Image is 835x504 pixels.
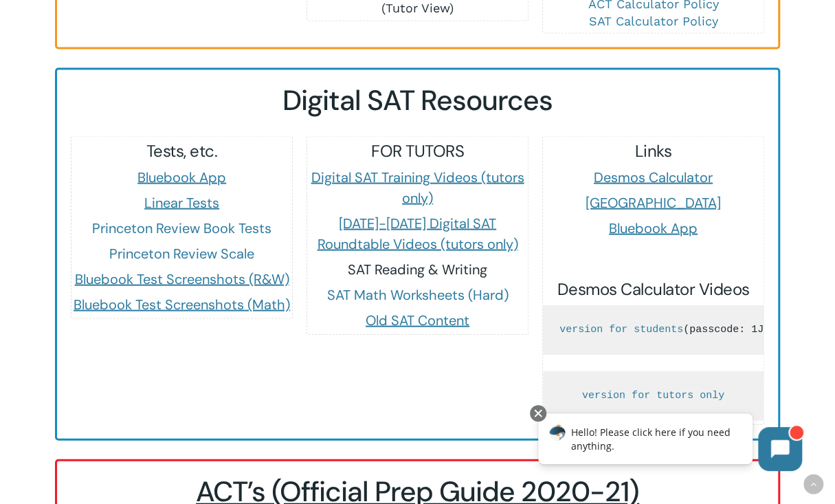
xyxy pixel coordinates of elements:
[109,244,254,262] a: Princeton Review Scale
[559,323,683,335] a: version for students
[137,168,226,186] a: Bluebook App
[92,219,271,237] a: Princeton Review Book Tests
[74,295,290,313] a: Bluebook Test Screenshots (Math)
[307,140,527,162] h5: FOR TUTORS
[317,214,517,252] a: [DATE]-[DATE] Digital SAT Roundtable Videos (tutors only)
[586,193,721,211] a: [GEOGRAPHIC_DATA]
[326,285,508,303] a: SAT Math Worksheets (Hard)
[311,168,524,206] a: Digital SAT Training Videos (tutors only)
[594,168,713,186] a: Desmos Calculator
[543,305,763,354] pre: (passcode: 1JjKqk4* )
[366,311,469,329] a: Old SAT Content
[75,270,289,287] a: Bluebook Test Screenshots (R&W)
[588,13,717,28] a: SAT Calculator Policy
[543,278,763,300] h5: Desmos Calculator Videos
[524,402,816,485] iframe: Chatbot
[71,83,764,117] h2: Digital SAT Resources
[348,260,487,278] a: SAT Reading & Writing
[582,389,724,401] a: version for tutors only
[71,140,291,162] h5: Tests, etc.
[609,219,698,237] a: Bluebook App
[144,193,219,211] a: Linear Tests
[543,140,763,162] h5: Links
